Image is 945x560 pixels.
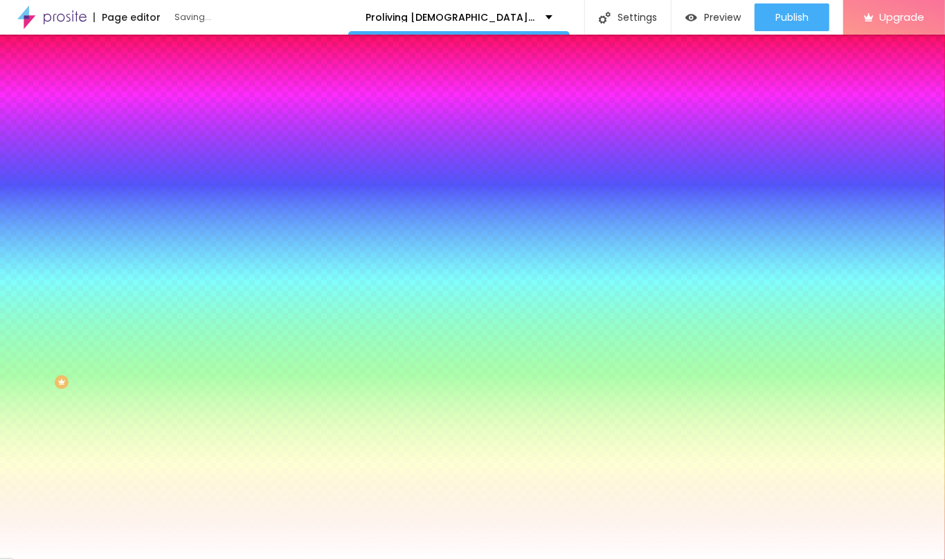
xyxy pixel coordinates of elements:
p: Proliving [DEMOGRAPHIC_DATA][MEDICAL_DATA] Gummies We Tested It For 90 Days "How To Buy" [366,12,535,22]
button: Publish [755,3,829,31]
img: view-1.svg [685,12,697,24]
img: Icone [599,12,611,24]
div: Saving... [174,13,334,21]
div: Page editor [93,12,161,22]
span: Upgrade [879,11,924,23]
span: Publish [775,12,809,23]
span: Preview [704,12,741,23]
button: Preview [672,3,755,31]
